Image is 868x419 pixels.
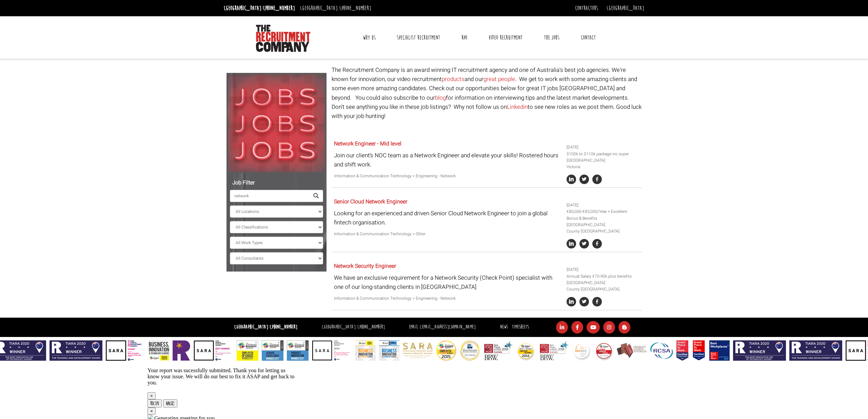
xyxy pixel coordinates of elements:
li: [DATE] [567,266,639,273]
li: Annual Salary €70-90k plus benefits [567,273,639,280]
li: [GEOGRAPHIC_DATA] Victoria [567,157,639,170]
a: blog [435,94,446,102]
a: Specialist Recruitment [392,29,445,46]
input: Search [230,190,309,202]
a: great people [484,75,515,83]
a: Contact [576,29,601,46]
li: [GEOGRAPHIC_DATA]: [320,322,387,332]
a: [GEOGRAPHIC_DATA] [607,4,644,12]
li: Email: [407,322,477,332]
a: Network Security Engineer [334,262,396,270]
a: Timesheets [512,324,529,330]
a: The Jobs [539,29,565,46]
a: products [442,75,465,83]
img: The Recruitment Company [256,25,310,52]
p: Information & Communication Technology > Other [334,231,561,237]
li: [GEOGRAPHIC_DATA]: [222,3,297,14]
li: [GEOGRAPHIC_DATA] County [GEOGRAPHIC_DATA] [567,280,639,293]
a: RPO [456,29,472,46]
li: $100k to $110k package inc super [567,151,639,157]
p: Join our client’s NOC team as a Network Engineer and elevate your skills! Rostered hours and shif... [334,151,561,169]
p: Information & Communication Technology > Engineering - Network [334,173,561,179]
h5: Job Filter [230,180,323,186]
a: [PHONE_NUMBER] [357,324,385,330]
img: Jobs, Jobs, Jobs [226,73,327,173]
p: Looking for an experienced and driven Senior Cloud Network Engineer to join a global fintech orga... [334,209,561,227]
a: [PHONE_NUMBER] [263,4,295,12]
a: Network Engineer - Mid level [334,140,401,148]
li: €80,000-€85,000/Year + Excellent Bonus & Benefits [567,208,639,221]
li: [DATE] [567,202,639,208]
li: [GEOGRAPHIC_DATA]: [298,3,373,14]
p: We have an exclusive requirement for a Network Security (Check Point) specialist with one of our ... [334,273,561,292]
a: [PHONE_NUMBER] [270,324,297,330]
p: Information & Communication Technology > Engineering - Network [334,295,561,302]
a: Video Recruitment [484,29,528,46]
strong: [GEOGRAPHIC_DATA]: [234,324,297,330]
a: Linkedin [507,103,528,111]
a: News [500,324,508,330]
a: [EMAIL_ADDRESS][DOMAIN_NAME] [420,324,476,330]
a: [PHONE_NUMBER] [339,4,371,12]
li: [DATE] [567,144,639,151]
a: Senior Cloud Network Engineer [334,198,407,206]
p: The Recruitment Company is an award winning IT recruitment agency and one of Australia's best job... [332,65,642,121]
a: Why Us [358,29,381,46]
a: Contractors [575,4,598,12]
li: [GEOGRAPHIC_DATA] County [GEOGRAPHIC_DATA] [567,222,639,235]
